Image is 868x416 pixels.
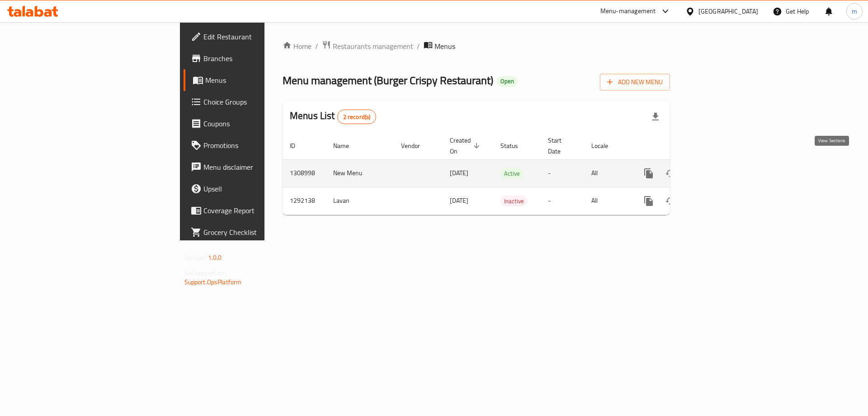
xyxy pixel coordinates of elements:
[600,74,670,91] button: Add New Menu
[203,227,318,238] span: Grocery Checklist
[184,113,325,134] a: Coupons
[205,75,318,86] span: Menus
[283,70,493,91] span: Menu management ( Burger Crispy Restaurant )
[500,168,524,179] div: Active
[497,76,518,87] div: Open
[326,159,394,187] td: New Menu
[500,196,528,206] span: Inactive
[184,267,226,279] span: Get support on:
[184,200,325,221] a: Coverage Report
[500,140,530,151] span: Status
[660,163,681,184] button: Change Status
[203,205,318,216] span: Coverage Report
[591,140,620,151] span: Locale
[184,221,325,243] a: Grocery Checklist
[497,77,518,85] span: Open
[322,40,413,52] a: Restaurants management
[203,183,318,194] span: Upsell
[584,159,631,187] td: All
[698,6,758,16] div: [GEOGRAPHIC_DATA]
[541,159,584,187] td: -
[203,53,318,64] span: Branches
[434,41,455,52] span: Menus
[631,132,732,160] th: Actions
[607,77,663,88] span: Add New Menu
[184,91,325,113] a: Choice Groups
[417,41,420,52] li: /
[203,140,318,151] span: Promotions
[184,252,207,263] span: Version:
[184,48,325,69] a: Branches
[338,113,376,121] span: 2 record(s)
[290,109,376,124] h2: Menus List
[290,140,307,151] span: ID
[638,163,660,184] button: more
[184,134,325,156] a: Promotions
[500,168,524,179] span: Active
[584,187,631,215] td: All
[450,195,468,206] span: [DATE]
[326,187,394,215] td: Lavan
[203,162,318,172] span: Menu disclaimer
[337,110,377,124] div: Total records count
[638,190,660,212] button: more
[852,6,857,16] span: m
[333,140,361,151] span: Name
[283,132,732,215] table: enhanced table
[450,167,468,179] span: [DATE]
[184,156,325,178] a: Menu disclaimer
[203,118,318,129] span: Coupons
[541,187,584,215] td: -
[450,135,482,157] span: Created On
[184,26,325,48] a: Edit Restaurant
[548,135,573,157] span: Start Date
[500,196,528,206] div: Inactive
[208,252,222,263] span: 1.0.0
[203,31,318,42] span: Edit Restaurant
[184,276,242,288] a: Support.OpsPlatform
[184,178,325,200] a: Upsell
[401,140,432,151] span: Vendor
[184,69,325,91] a: Menus
[660,190,681,212] button: Change Status
[203,96,318,107] span: Choice Groups
[283,40,670,52] nav: breadcrumb
[333,41,413,52] span: Restaurants management
[600,6,656,17] div: Menu-management
[645,106,666,128] div: Export file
